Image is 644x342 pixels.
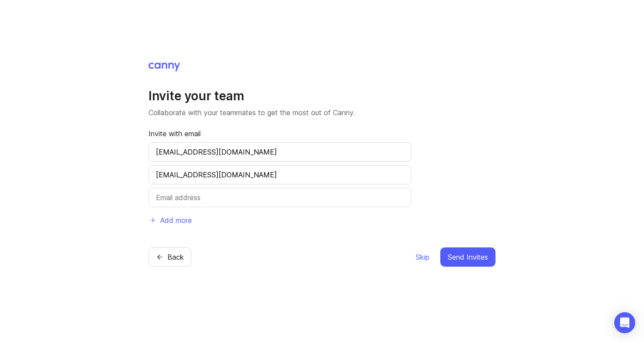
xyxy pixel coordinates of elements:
[448,252,488,262] span: Send Invites
[416,252,429,262] span: Skip
[415,247,430,267] button: Skip
[149,88,495,104] h1: Invite your team
[156,192,404,203] input: Email address
[149,107,495,118] p: Collaborate with your teammates to get the most out of Canny.
[149,63,180,71] img: Canny Home
[156,169,404,180] input: Email address
[149,128,411,139] p: Invite with email
[156,147,404,157] input: Email address
[160,215,192,226] span: Add more
[440,247,495,267] button: Send Invites
[149,211,192,230] button: Add more
[614,312,635,333] div: Open Intercom Messenger
[167,252,184,262] span: Back
[149,247,191,267] button: Back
